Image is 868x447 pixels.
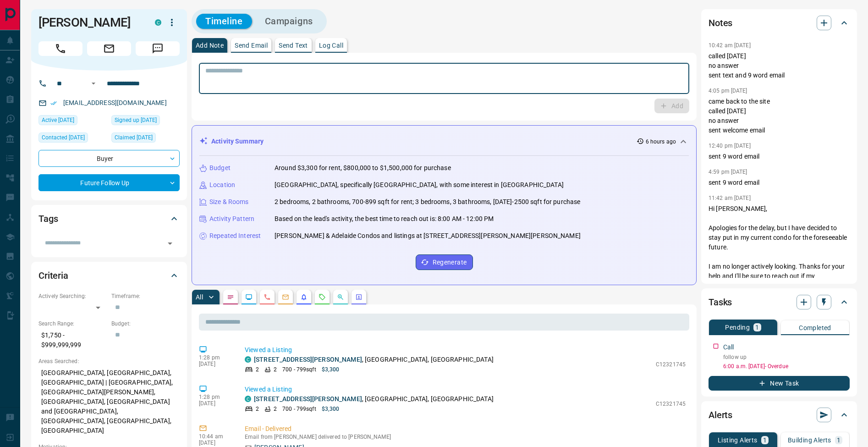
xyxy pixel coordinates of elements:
div: Mon Jul 24 2023 [111,132,180,145]
button: Timeline [196,14,252,29]
svg: Agent Actions [355,293,363,301]
p: [PERSON_NAME] & Adelaide Condos and listings at [STREET_ADDRESS][PERSON_NAME][PERSON_NAME] [275,231,581,241]
div: Wed Aug 06 2025 [38,132,107,145]
p: Size & Rooms [209,197,249,207]
p: [DATE] [199,361,231,367]
p: 6:00 a.m. [DATE] - Overdue [723,362,850,370]
svg: Lead Browsing Activity [245,293,253,301]
p: C12321745 [656,360,686,369]
svg: Requests [319,293,326,301]
span: Email [87,41,131,56]
p: follow up [723,353,850,361]
div: condos.ca [245,356,251,363]
p: Email - Delivered [245,424,686,434]
p: C12321745 [656,400,686,408]
p: 700 - 799 sqft [282,405,316,413]
p: Hi [PERSON_NAME], Apologies for the delay, but I have decided to stay put in my current condo for... [709,204,850,310]
div: Wed Nov 09 2022 [111,115,180,128]
button: Open [88,78,99,89]
p: 2 bedrooms, 2 bathrooms, 700-899 sqft for rent; 3 bedrooms, 3 bathrooms, [DATE]-2500 sqft for pur... [275,197,580,207]
p: Activity Summary [211,137,264,146]
p: 6 hours ago [646,138,676,146]
p: 10:44 am [199,433,231,440]
p: Building Alerts [788,437,831,443]
p: 4:05 pm [DATE] [709,88,747,94]
p: 1 [755,324,759,331]
p: Location [209,180,235,190]
p: Completed [799,325,831,331]
p: Pending [725,324,750,331]
p: Send Email [235,42,268,49]
div: condos.ca [245,396,251,402]
a: [STREET_ADDRESS][PERSON_NAME] [254,356,362,363]
p: Around $3,300 for rent, $800,000 to $1,500,000 for purchase [275,163,451,173]
p: sent 9 word email [709,152,850,161]
svg: Email Verified [50,100,57,106]
p: All [196,294,203,300]
a: [STREET_ADDRESS][PERSON_NAME] [254,395,362,403]
span: Claimed [DATE] [115,133,153,142]
h2: Tags [38,211,58,226]
svg: Emails [282,293,289,301]
p: Add Note [196,42,224,49]
p: , [GEOGRAPHIC_DATA], [GEOGRAPHIC_DATA] [254,394,494,404]
span: Contacted [DATE] [42,133,85,142]
p: [GEOGRAPHIC_DATA], specifically [GEOGRAPHIC_DATA], with some interest in [GEOGRAPHIC_DATA] [275,180,564,190]
p: 11:42 am [DATE] [709,195,751,201]
p: Actively Searching: [38,292,107,300]
p: Budget: [111,320,180,328]
p: Listing Alerts [718,437,758,443]
p: 1 [763,437,767,443]
p: Call [723,342,734,352]
div: Activity Summary6 hours ago [199,133,689,150]
p: Send Text [279,42,308,49]
p: $3,300 [322,405,340,413]
button: New Task [709,376,850,391]
p: called [DATE] no answer sent text and 9 word email [709,51,850,80]
p: 1 [837,437,841,443]
p: , [GEOGRAPHIC_DATA], [GEOGRAPHIC_DATA] [254,355,494,364]
p: 2 [274,405,277,413]
p: 4:59 pm [DATE] [709,169,747,175]
p: $3,300 [322,365,340,374]
h2: Criteria [38,268,68,283]
div: Notes [709,12,850,34]
button: Regenerate [416,254,473,270]
div: Future Follow Up [38,174,180,191]
p: came back to the site called [DATE] no answer sent welcome email [709,97,850,135]
p: $1,750 - $999,999,999 [38,328,107,353]
button: Campaigns [256,14,322,29]
a: [EMAIL_ADDRESS][DOMAIN_NAME] [63,99,167,106]
p: Budget [209,163,231,173]
span: Message [136,41,180,56]
p: 12:40 pm [DATE] [709,143,751,149]
h2: Alerts [709,408,732,422]
span: Call [38,41,82,56]
svg: Calls [264,293,271,301]
div: Buyer [38,150,180,167]
svg: Listing Alerts [300,293,308,301]
div: Tags [38,208,180,230]
svg: Notes [227,293,234,301]
p: 2 [256,405,259,413]
div: Tue Aug 12 2025 [38,115,107,128]
div: Alerts [709,404,850,426]
h2: Tasks [709,295,732,309]
p: Viewed a Listing [245,345,686,355]
p: Activity Pattern [209,214,254,224]
p: Log Call [319,42,343,49]
span: Active [DATE] [42,116,74,125]
p: 700 - 799 sqft [282,365,316,374]
button: Open [164,237,176,250]
p: Based on the lead's activity, the best time to reach out is: 8:00 AM - 12:00 PM [275,214,494,224]
span: Signed up [DATE] [115,116,157,125]
p: [DATE] [199,440,231,446]
p: Repeated Interest [209,231,261,241]
div: Criteria [38,265,180,287]
div: Tasks [709,291,850,313]
p: 1:28 pm [199,394,231,400]
p: 2 [274,365,277,374]
p: Email from [PERSON_NAME] delivered to [PERSON_NAME] [245,434,686,440]
p: [GEOGRAPHIC_DATA], [GEOGRAPHIC_DATA], [GEOGRAPHIC_DATA] | [GEOGRAPHIC_DATA], [GEOGRAPHIC_DATA][PE... [38,365,180,438]
div: condos.ca [155,19,161,26]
